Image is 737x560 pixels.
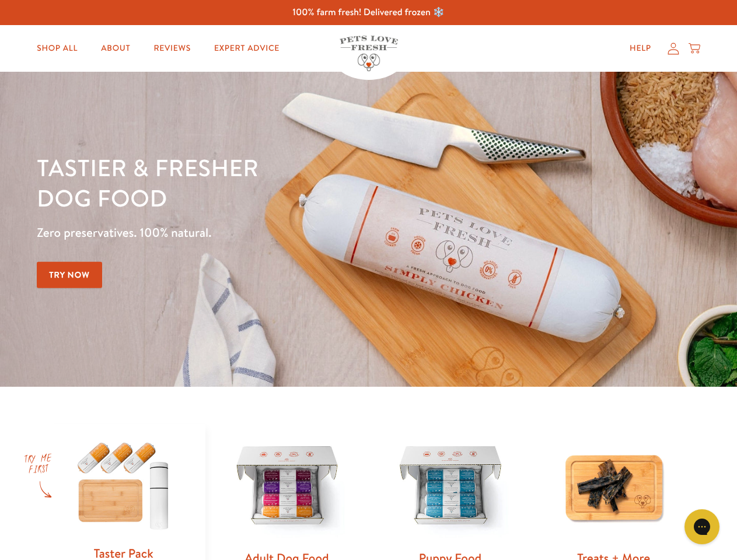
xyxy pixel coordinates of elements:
[620,37,661,60] a: Help
[37,222,479,243] p: Zero preservatives. 100% natural.
[27,37,87,60] a: Shop All
[37,262,102,288] a: Try Now
[340,36,398,71] img: Pets Love Fresh
[37,152,479,213] h1: Tastier & fresher dog food
[92,37,139,60] a: About
[679,505,725,548] iframe: Gorgias live chat messenger
[144,37,200,60] a: Reviews
[205,37,289,60] a: Expert Advice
